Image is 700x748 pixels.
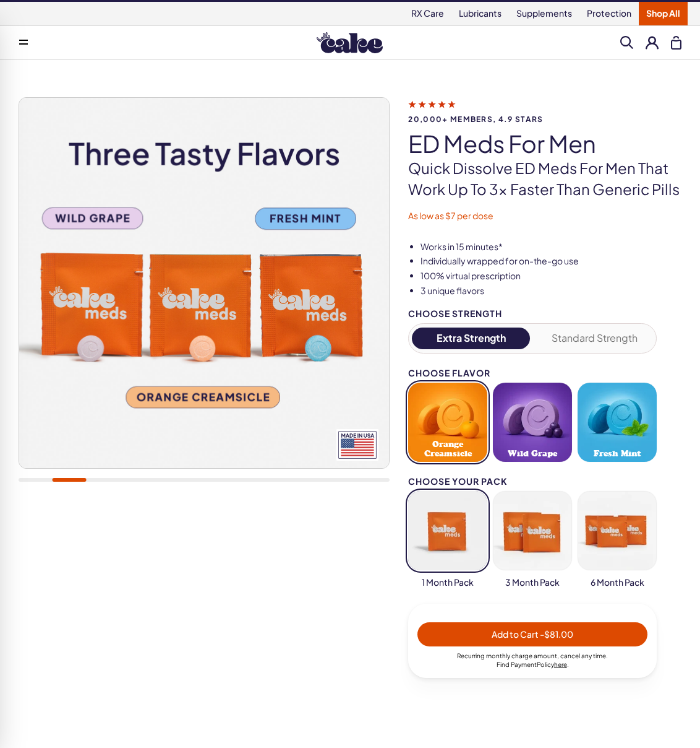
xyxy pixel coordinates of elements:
span: 20,000+ members, 4.9 stars [408,115,681,123]
span: Wild Grape [508,449,557,458]
li: Works in 15 minutes* [420,241,681,253]
a: Protection [579,2,639,25]
span: 6 Month Pack [591,576,644,589]
a: RX Care [404,2,451,25]
span: Add to Cart [492,628,573,640]
button: Add to Cart -$81.00 [417,622,647,646]
a: Supplements [509,2,579,25]
span: 1 Month Pack [422,576,474,589]
span: Orange Creamsicle [412,440,484,458]
p: As low as $7 per dose [408,210,681,222]
div: Choose Flavor [408,368,657,378]
div: Choose Strength [408,309,657,318]
a: here [554,661,567,668]
li: 100% virtual prescription [420,270,681,282]
li: Individually wrapped for on-the-go use [420,255,681,267]
p: Quick dissolve ED Meds for men that work up to 3x faster than generic pills [408,158,681,199]
button: Standard Strength [536,328,654,349]
a: Shop All [639,2,688,25]
h1: ED Meds for Men [408,131,681,157]
div: Choose your pack [408,477,657,486]
li: 3 unique flavors [420,285,681,297]
a: Lubricants [451,2,509,25]
span: Fresh Mint [594,449,641,458]
a: 20,000+ members, 4.9 stars [408,98,681,123]
span: 3 Month Pack [505,576,560,589]
img: ED Meds for Men [19,98,389,468]
div: Recurring monthly charge amount , cancel any time. Policy . [417,651,647,669]
button: Extra Strength [412,328,530,349]
span: Find Payment [497,661,537,668]
img: Hello Cake [317,32,383,53]
span: - $81.00 [540,628,573,640]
